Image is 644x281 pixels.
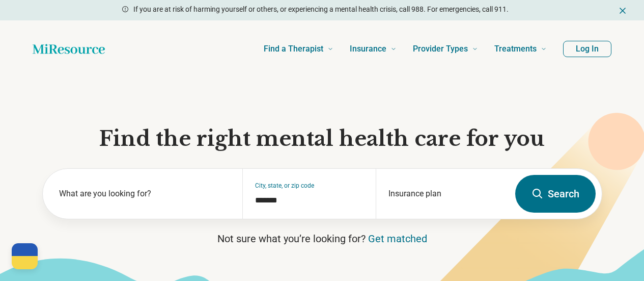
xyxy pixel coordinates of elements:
[264,29,333,69] a: Find a Therapist
[368,233,427,245] a: Get matched
[33,39,105,59] a: Home page
[264,42,323,56] span: Find a Therapist
[42,125,602,152] h1: Find the right mental health care for you
[413,42,468,56] span: Provider Types
[494,29,547,69] a: Treatments
[563,41,611,57] button: Log In
[618,4,628,16] button: Dismiss
[42,232,602,246] p: Not sure what you’re looking for?
[133,4,509,15] p: If you are at risk of harming yourself or others, or experiencing a mental health crisis, call 98...
[494,42,537,56] span: Treatments
[515,175,596,213] button: Search
[350,29,397,69] a: Insurance
[413,29,478,69] a: Provider Types
[59,188,231,200] label: What are you looking for?
[350,42,386,56] span: Insurance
